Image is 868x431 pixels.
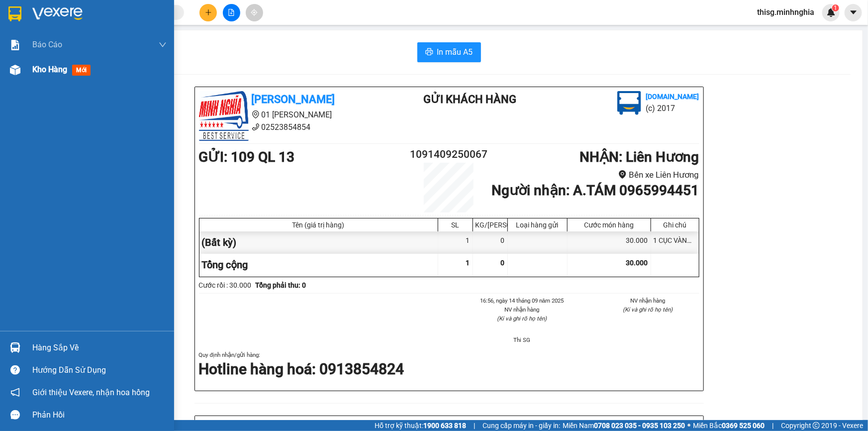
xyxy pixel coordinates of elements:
[199,350,699,380] div: Quy định nhận/gửi hàng :
[501,259,505,267] span: 0
[8,6,21,21] img: logo-vxr
[482,420,560,431] span: Cung cấp máy in - giấy in:
[570,221,648,229] div: Cước món hàng
[441,221,470,229] div: SL
[199,231,438,254] div: (Bất kỳ)
[252,110,260,118] span: environment
[471,335,574,344] li: Thi SG
[246,4,263,21] button: aim
[199,108,384,121] li: 01 [PERSON_NAME]
[228,9,235,16] span: file-add
[72,65,91,76] span: mới
[597,296,699,305] li: NV nhận hàng
[57,6,141,19] b: [PERSON_NAME]
[832,4,839,11] sup: 1
[490,168,699,182] li: Bến xe Liên Hương
[407,146,491,163] h2: 1091409250067
[722,422,765,430] strong: 0369 525 060
[568,231,651,254] div: 30.000
[10,388,20,397] span: notification
[223,4,240,21] button: file-add
[491,182,699,199] b: Người nhận : A.TÁM 0965994451
[199,360,404,378] strong: Hotline hàng hoá: 0913854824
[32,38,62,51] span: Báo cáo
[252,93,335,106] b: [PERSON_NAME]
[202,259,248,271] span: Tổng cộng
[834,4,837,11] span: 1
[375,420,466,431] span: Hỗ trợ kỹ thuật:
[618,170,627,179] span: environment
[476,221,505,229] div: KG/[PERSON_NAME]
[199,121,384,133] li: 02523854854
[772,420,773,431] span: |
[423,93,516,106] b: Gửi khách hàng
[497,315,547,322] i: (Kí và ghi rõ họ tên)
[594,422,685,430] strong: 0708 023 035 - 0935 103 250
[466,259,470,267] span: 1
[827,8,836,17] img: icon-new-feature
[10,410,20,420] span: message
[57,24,65,32] span: environment
[646,93,699,101] b: [DOMAIN_NAME]
[32,340,167,355] div: Hàng sắp về
[10,342,20,353] img: warehouse-icon
[425,48,433,57] span: printer
[199,91,249,141] img: logo.jpg
[417,42,481,62] button: printerIn mẫu A5
[32,65,67,74] span: Kho hàng
[563,420,685,431] span: Miền Nam
[474,420,475,431] span: |
[199,149,295,165] b: GỬI : 109 QL 13
[626,259,648,267] span: 30.000
[687,424,690,428] span: ⚪️
[471,296,574,305] li: 16:56, ngày 14 tháng 09 năm 2025
[845,4,862,21] button: caret-down
[749,6,822,18] span: thisg.minhnghia
[646,102,699,114] li: (c) 2017
[10,40,20,50] img: solution-icon
[473,231,508,254] div: 0
[32,363,167,378] div: Hướng dẫn sử dụng
[199,4,217,21] button: plus
[579,149,699,165] b: NHẬN : Liên Hương
[251,9,258,16] span: aim
[202,221,435,229] div: Tên (giá trị hàng)
[438,231,473,254] div: 1
[4,4,54,54] img: logo.jpg
[256,281,306,289] b: Tổng phải thu: 0
[510,221,565,229] div: Loại hàng gửi
[813,422,820,429] span: copyright
[437,46,473,58] span: In mẫu A5
[849,8,858,17] span: caret-down
[617,91,641,115] img: logo.jpg
[32,408,167,423] div: Phản hồi
[654,221,696,229] div: Ghi chú
[199,280,252,291] div: Cước rồi : 30.000
[10,65,20,75] img: warehouse-icon
[4,62,100,79] b: GỬI : 109 QL 13
[159,41,167,49] span: down
[693,420,765,431] span: Miền Bắc
[423,422,466,430] strong: 1900 633 818
[10,365,20,375] span: question-circle
[32,386,150,399] span: Giới thiệu Vexere, nhận hoa hồng
[57,36,65,44] span: phone
[651,231,699,254] div: 1 CỤC VÀNG GỐI
[252,123,260,131] span: phone
[4,22,190,34] li: 01 [PERSON_NAME]
[4,34,190,47] li: 02523854854
[623,306,673,313] i: (Kí và ghi rõ họ tên)
[205,9,212,16] span: plus
[471,305,574,314] li: NV nhận hàng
